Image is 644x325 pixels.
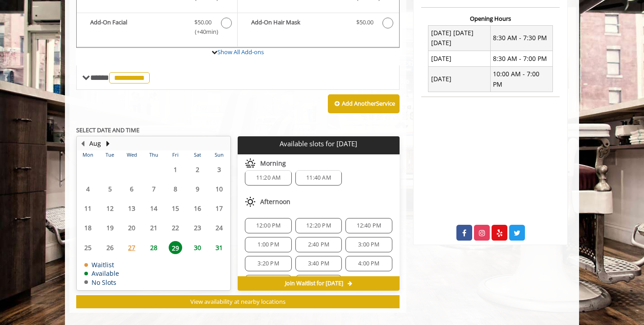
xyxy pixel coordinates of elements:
th: Thu [143,150,164,159]
a: Show All Add-ons [217,48,264,56]
button: View availability at nearby locations [76,295,400,308]
td: Select day28 [143,237,164,257]
td: Select day31 [208,237,230,257]
span: 30 [191,241,204,254]
th: Fri [165,150,186,159]
td: [DATE] [428,51,491,66]
img: afternoon slots [245,196,256,207]
button: Add AnotherService [328,94,400,113]
td: 8:30 AM - 7:30 PM [490,25,552,51]
span: View availability at nearby locations [190,297,285,306]
span: 29 [169,241,182,254]
label: Add-On Facial [81,18,233,39]
span: 12:40 PM [357,222,382,229]
span: Afternoon [260,198,290,205]
div: 12:00 PM [245,218,291,233]
b: Add-On Facial [90,18,185,37]
p: Available slots for [DATE] [241,140,396,148]
span: 31 [212,241,226,254]
div: 11:40 AM [295,170,342,186]
span: 12:20 PM [306,222,331,229]
div: 1:00 PM [245,237,291,252]
img: morning slots [245,158,256,169]
td: [DATE] [428,66,491,92]
td: Select day30 [186,237,208,257]
span: 2:40 PM [308,241,329,248]
span: 27 [125,241,138,254]
b: Add Another Service [342,99,395,107]
span: (+40min ) [190,27,216,37]
span: Join Waitlist for [DATE] [285,280,343,287]
button: Previous Month [79,139,86,149]
th: Sun [208,150,230,159]
span: $50.00 [356,18,373,27]
div: 3:00 PM [345,237,392,252]
span: 11:40 AM [306,174,331,181]
span: 3:20 PM [258,260,279,267]
span: 28 [147,241,161,254]
b: Add-On Hair Mask [251,18,347,28]
div: 3:20 PM [245,256,291,271]
td: Available [84,270,119,277]
th: Sat [186,150,208,159]
div: 11:20 AM [245,170,291,186]
button: Next Month [104,139,111,149]
span: 3:00 PM [358,241,379,248]
td: No Slots [84,279,119,286]
td: Select day27 [121,237,143,257]
td: 8:30 AM - 7:00 PM [490,51,552,66]
div: 12:40 PM [345,218,392,233]
div: 3:40 PM [295,256,342,271]
span: 12:00 PM [256,222,281,229]
b: SELECT DATE AND TIME [76,126,139,134]
div: 12:20 PM [295,218,342,233]
div: 4:40 PM [295,275,342,290]
div: 4:20 PM [245,275,291,290]
span: 3:40 PM [308,260,329,267]
span: $50.00 [194,18,212,27]
span: 11:20 AM [256,174,281,181]
td: 10:00 AM - 7:00 PM [490,66,552,92]
th: Mon [77,150,99,159]
button: Aug [89,139,101,149]
span: 4:00 PM [358,260,379,267]
label: Add-On Hair Mask [242,18,394,31]
div: 4:00 PM [345,256,392,271]
div: 2:40 PM [295,237,342,252]
td: Select day29 [165,237,186,257]
td: Waitlist [84,261,119,268]
h3: Opening Hours [421,15,560,22]
span: 1:00 PM [258,241,279,248]
th: Tue [99,150,120,159]
th: Wed [121,150,143,159]
span: Morning [260,160,286,167]
td: [DATE] [DATE] [DATE] [428,25,491,51]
